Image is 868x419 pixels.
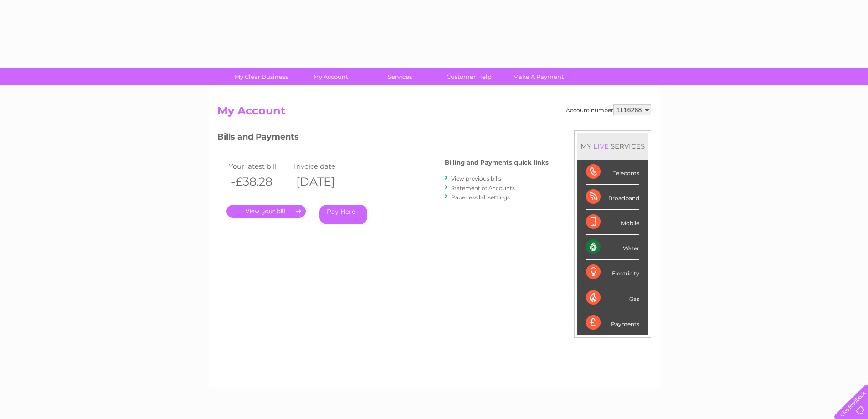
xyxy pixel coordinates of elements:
td: Your latest bill [226,160,292,172]
h3: Bills and Payments [217,130,549,146]
a: Make A Payment [501,68,576,85]
a: Services [362,68,437,85]
div: Payments [586,310,639,335]
a: My Account [293,68,368,85]
a: Paperless bill settings [451,194,510,201]
a: . [226,205,306,218]
a: View previous bills [451,175,501,182]
a: Pay Here [319,205,367,224]
h2: My Account [217,104,651,122]
a: My Clear Business [224,68,299,85]
div: Broadband [586,185,639,210]
div: Electricity [586,260,639,285]
div: MY SERVICES [577,133,648,159]
div: Telecoms [586,160,639,185]
th: -£38.28 [226,172,292,191]
a: Customer Help [431,68,507,85]
th: [DATE] [292,172,357,191]
a: Statement of Accounts [451,185,515,191]
div: Mobile [586,210,639,235]
h4: Billing and Payments quick links [445,159,549,166]
div: Water [586,235,639,260]
div: LIVE [591,142,611,150]
div: Gas [586,285,639,310]
td: Invoice date [292,160,357,172]
div: Account number [566,104,651,115]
